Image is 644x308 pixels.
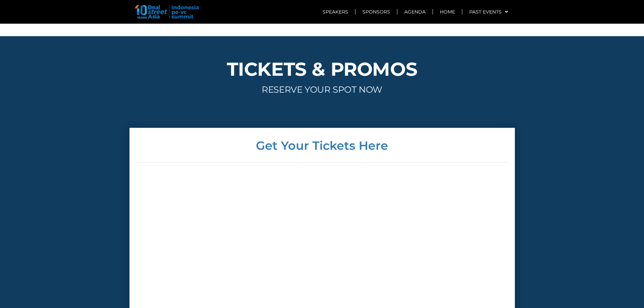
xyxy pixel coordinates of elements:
h2: TICKETS & PROMOS [133,60,511,78]
h3: RESERVE YOUR SPOT NOW [133,85,511,94]
a: Speakers [316,4,355,20]
a: Past Events [462,4,515,20]
a: Home [433,4,462,20]
h4: Get Your Tickets Here [136,140,508,151]
a: Agenda [398,4,432,20]
a: Sponsors [356,4,397,20]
